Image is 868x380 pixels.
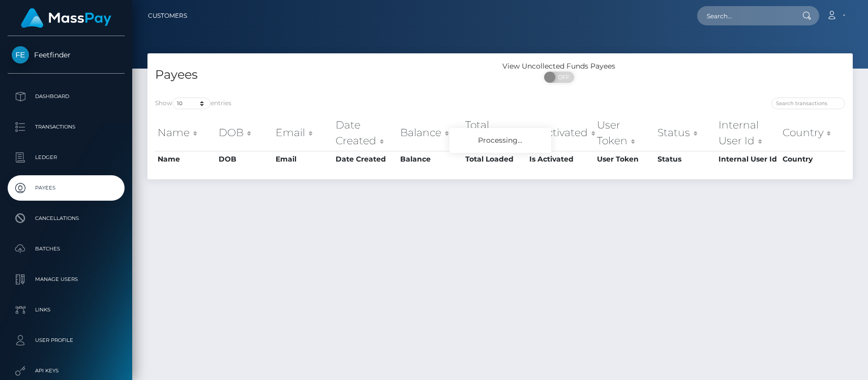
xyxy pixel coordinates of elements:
[8,84,125,109] a: Dashboard
[655,151,716,167] th: Status
[8,50,125,59] span: Feetfinder
[8,145,125,170] a: Ledger
[594,151,654,167] th: User Token
[12,180,121,196] p: Payees
[155,98,231,109] label: Show entries
[594,115,654,151] th: User Token
[8,297,125,323] a: Links
[398,115,463,151] th: Balance
[155,66,493,84] h4: Payees
[21,8,111,28] img: MassPay Logo
[273,151,333,167] th: Email
[8,236,125,262] a: Batches
[500,61,618,72] div: View Uncollected Funds Payees
[398,151,463,167] th: Balance
[463,115,527,151] th: Total Loaded
[550,72,575,83] span: OFF
[716,115,781,151] th: Internal User Id
[527,151,595,167] th: Is Activated
[12,363,121,378] p: API Keys
[155,151,216,167] th: Name
[8,175,125,201] a: Payees
[463,151,527,167] th: Total Loaded
[12,89,121,104] p: Dashboard
[697,6,793,25] input: Search...
[716,151,781,167] th: Internal User Id
[12,241,121,257] p: Batches
[8,114,125,140] a: Transactions
[12,302,121,318] p: Links
[8,206,125,231] a: Cancellations
[780,115,845,151] th: Country
[8,267,125,292] a: Manage Users
[172,98,211,109] select: Showentries
[12,119,121,135] p: Transactions
[273,115,333,151] th: Email
[333,115,398,151] th: Date Created
[12,150,121,165] p: Ledger
[12,272,121,287] p: Manage Users
[527,115,595,151] th: Is Activated
[12,333,121,348] p: User Profile
[8,328,125,353] a: User Profile
[771,98,845,109] input: Search transactions
[12,46,29,64] img: Feetfinder
[655,115,716,151] th: Status
[148,5,187,26] a: Customers
[333,151,398,167] th: Date Created
[780,151,845,167] th: Country
[450,128,551,153] div: Processing...
[216,115,274,151] th: DOB
[216,151,274,167] th: DOB
[12,211,121,226] p: Cancellations
[155,115,216,151] th: Name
